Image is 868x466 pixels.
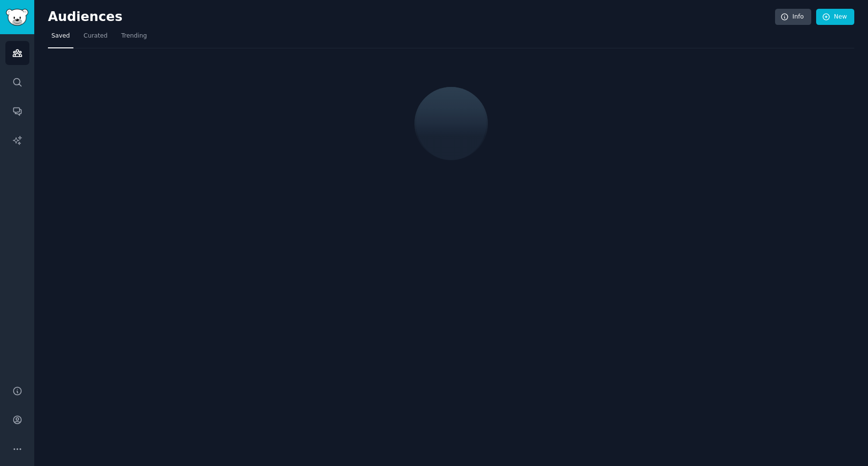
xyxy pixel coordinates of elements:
[816,9,854,25] a: New
[84,32,108,41] span: Curated
[48,9,775,25] h2: Audiences
[118,28,150,48] a: Trending
[121,32,147,41] span: Trending
[775,9,811,25] a: Info
[51,32,70,41] span: Saved
[6,9,28,26] img: GummySearch logo
[80,28,111,48] a: Curated
[48,28,73,48] a: Saved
